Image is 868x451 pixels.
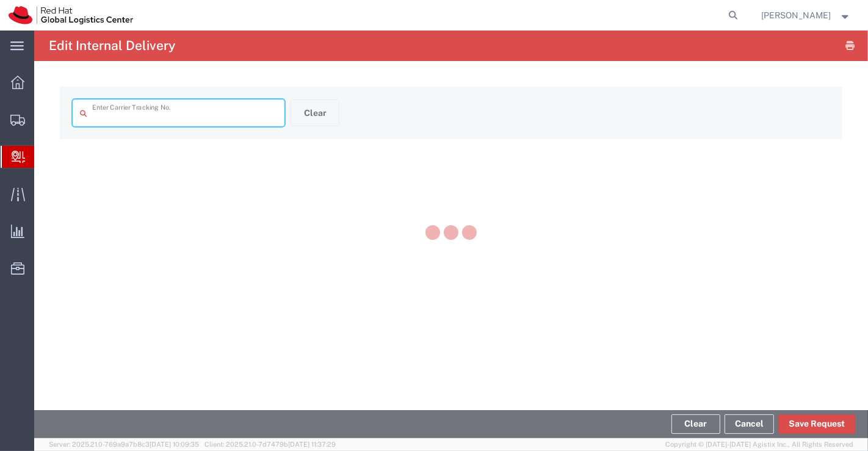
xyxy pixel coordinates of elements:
[761,8,852,23] button: [PERSON_NAME]
[150,441,199,448] span: [DATE] 10:09:35
[49,441,199,448] span: Server: 2025.21.0-769a9a7b8c3
[665,439,853,450] span: Copyright © [DATE]-[DATE] Agistix Inc., All Rights Reserved
[288,441,336,448] span: [DATE] 11:37:29
[9,6,133,24] img: logo
[762,9,831,22] span: Sumitra Hansdah
[204,441,336,448] span: Client: 2025.21.0-7d7479b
